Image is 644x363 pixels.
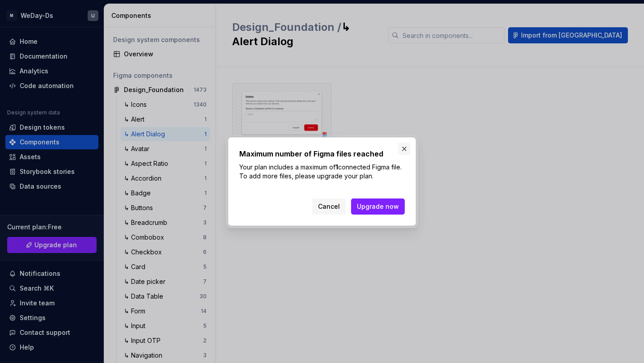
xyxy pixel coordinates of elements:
b: 1 [335,163,338,171]
button: Upgrade now [351,198,405,215]
span: Cancel [318,202,340,211]
span: Upgrade now [357,202,399,211]
p: Your plan includes a maximum of connected Figma file. To add more files, please upgrade your plan. [239,163,405,181]
button: Cancel [312,198,346,215]
h2: Maximum number of Figma files reached [239,148,405,159]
